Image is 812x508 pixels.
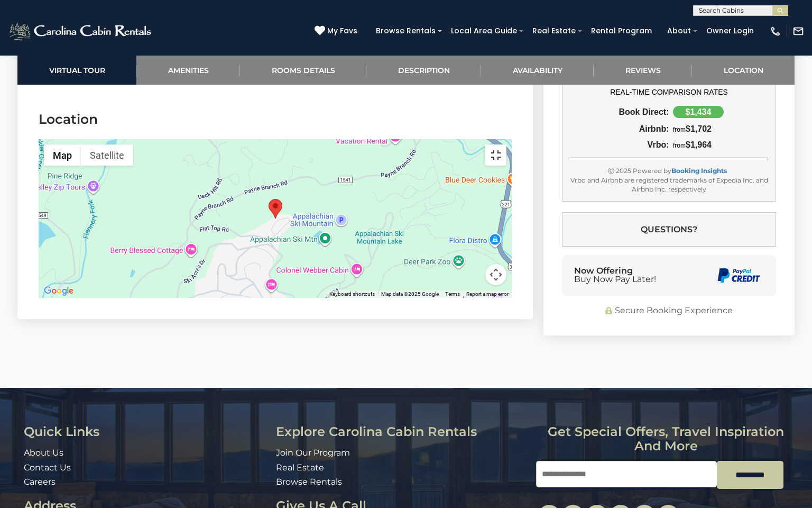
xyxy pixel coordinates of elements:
[792,25,804,37] img: mail-regular-white.png
[669,140,769,150] div: $1,964
[445,291,460,297] a: Terms (opens in new tab)
[586,23,657,39] a: Rental Program
[562,304,776,316] div: Secure Booking Experience
[24,425,268,439] h3: Quick Links
[466,291,509,297] a: Report a map error
[673,126,686,133] span: from
[485,144,506,166] button: Toggle fullscreen view
[327,25,357,37] span: My Favs
[527,23,581,39] a: Real Estate
[673,106,724,118] div: $1,434
[570,88,768,96] h4: REAL-TIME COMPARISON RATES
[662,23,696,39] a: About
[673,142,686,149] span: from
[329,291,375,298] button: Keyboard shortcuts
[574,275,656,284] span: Buy Now Pay Later!
[81,144,133,166] button: Show satellite imagery
[240,56,366,85] a: Rooms Details
[669,124,769,134] div: $1,702
[269,199,282,219] div: Stairway to Heaven
[481,56,594,85] a: Availability
[276,425,528,439] h3: Explore Carolina Cabin Rentals
[39,110,512,129] h3: Location
[381,291,439,297] span: Map data ©2025 Google
[770,25,781,37] img: phone-regular-white.png
[24,462,71,473] a: Contact Us
[41,284,76,298] img: Google
[366,56,481,85] a: Description
[671,167,727,175] a: Booking Insights
[570,107,669,117] div: Book Direct:
[24,477,56,487] a: Careers
[536,425,796,453] h3: Get special offers, travel inspiration and more
[701,23,759,39] a: Owner Login
[562,212,776,246] button: Questions?
[371,23,441,39] a: Browse Rentals
[594,56,692,85] a: Reviews
[446,23,522,39] a: Local Area Guide
[570,124,669,134] div: Airbnb:
[276,448,350,458] a: Join Our Program
[41,284,76,298] a: Open this area in Google Maps (opens a new window)
[276,462,324,473] a: Real Estate
[136,56,240,85] a: Amenities
[315,25,360,37] a: My Favs
[692,56,795,85] a: Location
[570,166,768,175] div: Ⓒ 2025 Powered by
[574,267,656,284] div: Now Offering
[44,144,81,166] button: Show street map
[570,175,768,193] div: Vrbo and Airbnb are registered trademarks of Expedia Inc. and Airbnb Inc. respectively
[24,448,63,458] a: About Us
[17,56,136,85] a: Virtual Tour
[8,21,154,42] img: White-1-2.png
[485,264,506,285] button: Map camera controls
[570,140,669,150] div: Vrbo:
[276,477,342,487] a: Browse Rentals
